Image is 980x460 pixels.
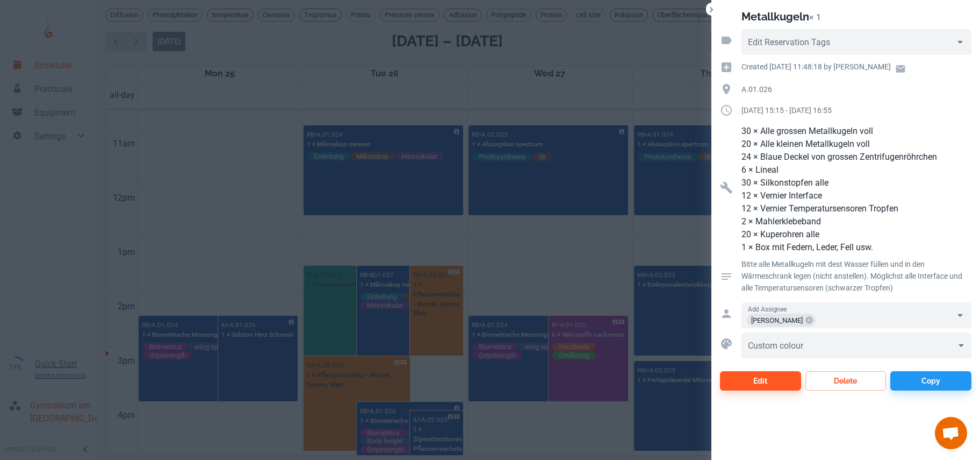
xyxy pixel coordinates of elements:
h2: Metallkugeln [741,10,809,23]
svg: Creation time [720,61,733,74]
p: 20 × Kuperohren alle [741,228,971,241]
svg: Assigned to [720,307,733,320]
a: Email user [891,59,910,79]
span: [PERSON_NAME] [747,314,807,327]
label: Add Assignee [748,305,787,314]
p: 12 × Vernier Interface [741,189,971,202]
svg: Reservation tags [720,34,733,47]
p: 2 × Mahlerklebeband [741,215,971,228]
p: [DATE] 15:15 - [DATE] 16:55 [741,104,971,116]
button: Delete [805,371,887,391]
p: Created [DATE] 11:48:18 by [PERSON_NAME] [741,61,891,73]
svg: Location [720,83,733,96]
p: × 1 [809,12,821,23]
svg: Duration [720,104,733,117]
div: [PERSON_NAME] [747,314,816,327]
button: Edit [720,371,801,391]
button: Close [706,4,717,15]
svg: Activity comment [720,270,733,283]
div: ​ [741,332,971,358]
p: 30 × Alle grossen Metallkugeln voll [741,125,971,138]
p: A.01.026 [741,83,971,95]
p: 20 × Alle kleinen Metallkugeln voll [741,138,971,151]
button: Open [953,34,968,49]
a: Chat öffnen [935,417,967,449]
p: 6 × Lineal [741,164,971,176]
svg: Resources [720,181,733,194]
p: 24 × Blaue Deckel von grossen Zentrifugenröhrchen [741,151,971,164]
p: 12 × Vernier Temperatursensoren Tropfen [741,202,971,215]
p: 30 × Silkonstopfen alle [741,176,971,189]
p: 1 × Box mit Federn, Leder, Fell usw. [741,241,971,254]
svg: Custom colour [720,337,733,350]
button: Open [953,308,968,323]
button: Copy [890,371,971,391]
p: Bitte alle Metallkugeln mit dest Wasser füllen und in den Wärmeschrank legen (nicht anstellen). M... [741,258,971,294]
